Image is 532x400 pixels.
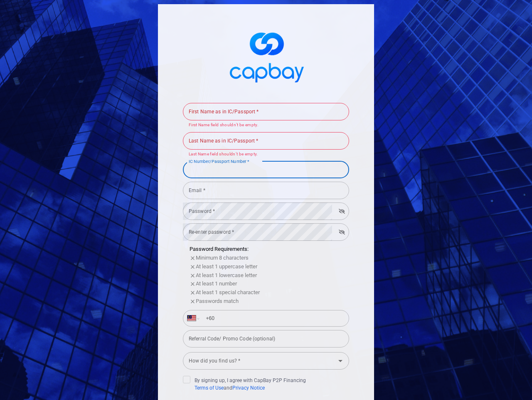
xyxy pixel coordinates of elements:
a: Terms of Use [195,385,224,391]
span: Minimum 8 characters [196,255,249,261]
span: Password Requirements: [190,246,249,252]
span: At least 1 special character [196,289,260,295]
img: logo [224,25,308,87]
p: Last Name field shouldn’t be empty. [189,151,343,158]
input: Enter phone number * [201,312,345,325]
span: Passwords match [196,298,239,304]
span: At least 1 lowercase letter [196,272,257,278]
span: At least 1 uppercase letter [196,263,257,270]
a: Privacy Notice [232,385,265,391]
span: At least 1 number [196,280,237,287]
button: Open [335,355,346,367]
p: First Name field shouldn’t be empty. [189,122,343,129]
span: By signing up, I agree with CapBay P2P Financing and [183,376,306,392]
label: IC Number/Passport Number * [189,158,249,165]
